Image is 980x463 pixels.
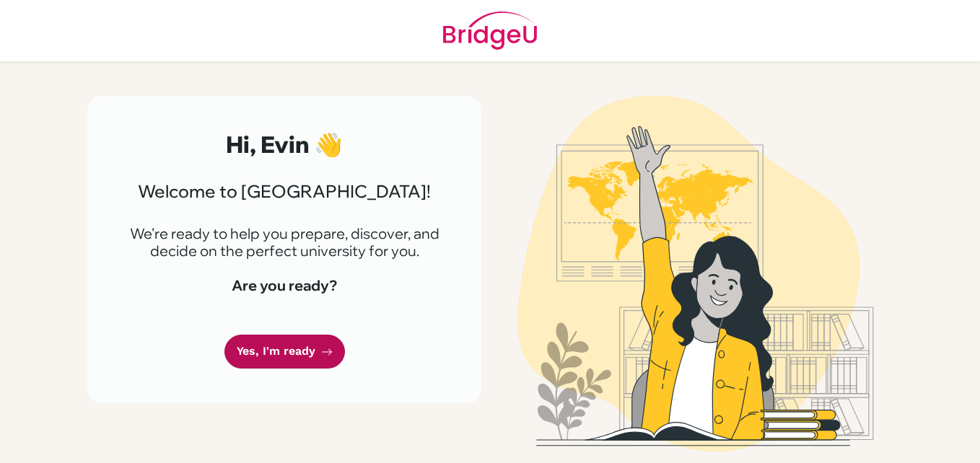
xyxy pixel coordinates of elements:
[122,277,447,294] h4: Are you ready?
[122,181,447,202] h3: Welcome to [GEOGRAPHIC_DATA]!
[122,225,447,260] p: We're ready to help you prepare, discover, and decide on the perfect university for you.
[122,131,447,158] h2: Hi, Evin 👋
[224,335,345,369] a: Yes, I'm ready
